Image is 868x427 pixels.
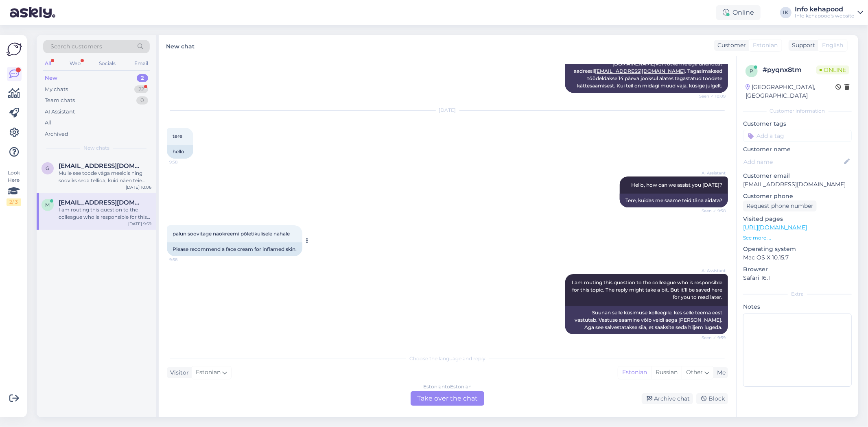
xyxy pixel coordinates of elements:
div: Online [716,5,761,20]
div: 2 [137,74,148,82]
span: Estonian [196,368,221,377]
label: New chat [166,40,195,51]
p: Visited pages [743,215,852,223]
p: Safari 16.1 [743,274,852,282]
div: Mulle see toode väga meeldis ning sooviks seda tellida, kuid näen teie [PERSON_NAME] light, ultra... [59,170,151,184]
div: AI Assistant [45,108,75,116]
div: Archived [45,130,68,138]
span: G [46,165,50,171]
span: m [46,202,50,208]
input: Add a tag [743,130,852,142]
div: Jah, saate tagastada juba saadetud tooteid. Tagastamise alustamiseks palun täitke tagastusvorm aa... [565,42,728,93]
span: English [822,41,843,50]
div: Extra [743,290,852,298]
p: Browser [743,265,852,274]
span: p [750,68,754,74]
div: Team chats [45,96,75,105]
div: Suunan selle küsimuse kolleegile, kes selle teema eest vastutab. Vastuse saamine võib veidi aega ... [565,306,728,334]
div: Customer [714,41,746,50]
div: Look Here [7,169,21,206]
div: All [45,119,52,127]
span: Other [686,368,703,376]
div: Info kehapood [795,6,854,13]
p: Customer name [743,145,852,154]
div: Block [696,393,728,404]
div: Email [133,58,150,69]
span: Search customers [50,42,102,51]
div: Socials [97,58,117,69]
p: Customer tags [743,120,852,128]
div: My chats [45,85,68,94]
div: Choose the language and reply [167,355,728,362]
span: AI Assistant [695,268,726,274]
div: New [45,74,57,82]
div: [GEOGRAPHIC_DATA], [GEOGRAPHIC_DATA] [746,83,835,100]
div: Russian [651,366,682,379]
span: palun soovitage näokreemi põletikulisele nahale [173,231,290,237]
a: [URL][DOMAIN_NAME] [743,224,807,231]
p: Customer phone [743,192,852,200]
div: 0 [136,96,148,105]
p: Customer email [743,172,852,180]
a: [EMAIL_ADDRESS][DOMAIN_NAME] [595,68,685,74]
div: Support [789,41,815,50]
p: Notes [743,303,852,311]
p: [EMAIL_ADDRESS][DOMAIN_NAME] [743,180,852,189]
span: I am routing this question to the colleague who is responsible for this topic. The reply might ta... [572,279,724,300]
div: Archive chat [642,393,693,404]
span: Estonian [753,41,778,50]
span: Online [816,65,849,74]
div: IK [780,7,791,18]
div: Visitor [167,368,189,377]
div: 22 [134,85,148,94]
div: All [43,58,52,69]
div: Tere, kuidas me saame teid täna aidata? [620,194,728,207]
span: tere [173,133,182,139]
div: I am routing this question to the colleague who is responsible for this topic. The reply might ta... [59,206,151,221]
div: # pyqnx8tm [763,65,816,75]
div: Me [714,368,726,377]
input: Add name [743,157,842,166]
span: Seen ✓ 9:58 [695,208,726,214]
div: Estonian to Estonian [423,383,472,390]
p: Mac OS X 10.15.7 [743,253,852,262]
span: Hello, how can we assist you [DATE]? [631,182,722,188]
span: Seen ✓ 10:09 [695,93,726,99]
div: [DATE] 10:06 [126,184,151,190]
div: Web [68,58,82,69]
div: Please recommend a face cream for inflamed skin. [167,242,302,256]
p: See more ... [743,234,852,242]
img: Askly Logo [7,41,22,57]
p: Operating system [743,245,852,253]
span: 9:58 [169,159,200,165]
span: 9:58 [169,257,200,263]
div: [DATE] [167,107,728,114]
span: AI Assistant [695,170,726,176]
span: merilyn@gemer.ee [59,199,143,206]
span: Seen ✓ 9:59 [695,335,726,341]
div: Estonian [618,366,651,379]
a: Info kehapoodInfo kehapood's website [795,6,863,19]
div: Take over the chat [411,391,484,406]
div: Request phone number [743,200,817,211]
div: hello [167,145,193,159]
span: New chats [83,144,109,152]
div: Info kehapood's website [795,13,854,19]
div: 2 / 3 [7,198,21,206]
div: [DATE] 9:59 [128,221,151,227]
span: Gerli.uuspold@gmail.com [59,162,143,170]
div: Customer information [743,107,852,115]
